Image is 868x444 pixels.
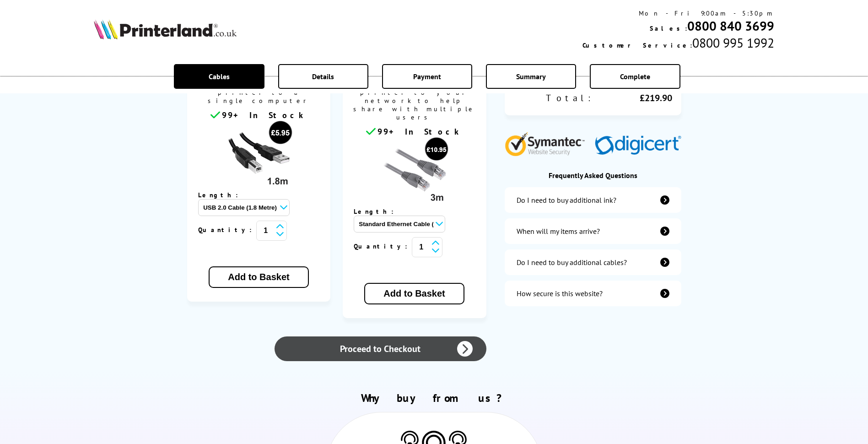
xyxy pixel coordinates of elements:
[224,120,293,189] img: usb cable
[517,289,603,298] div: How secure is this website?
[413,72,441,81] span: Payment
[582,9,774,17] div: Mon - Fri 9:00am - 5:30pm
[517,195,616,205] div: Do I need to buy additional ink?
[354,207,403,216] span: Length:
[364,283,464,304] button: Add to Basket
[275,336,486,361] a: Proceed to Checkout
[595,135,681,156] img: Digicert
[687,17,774,34] a: 0800 840 3699
[620,72,650,81] span: Complete
[650,24,687,32] span: Sales:
[514,92,593,104] div: Total:
[380,137,449,206] img: Ethernet cable
[94,19,237,39] img: Printerland Logo
[198,191,247,199] span: Length:
[377,126,463,137] span: 99+ In Stock
[347,78,482,126] span: Connects your printer to your network to help share with multiple users
[692,34,774,51] span: 0800 995 1992
[209,72,230,81] span: Cables
[517,227,600,236] div: When will my items arrive?
[94,391,774,405] h2: Why buy from us?
[516,72,546,81] span: Summary
[505,130,591,156] img: Symantec Website Security
[505,187,681,213] a: additional-ink
[505,218,681,244] a: items-arrive
[198,226,256,234] span: Quantity:
[222,110,307,120] span: 99+ In Stock
[593,92,672,104] div: £219.90
[209,266,308,288] button: Add to Basket
[505,281,681,306] a: secure-website
[505,249,681,275] a: additional-cables
[354,242,412,250] span: Quantity:
[517,258,627,267] div: Do I need to buy additional cables?
[312,72,334,81] span: Details
[505,171,681,180] div: Frequently Asked Questions
[582,41,692,49] span: Customer Service:
[192,78,326,109] span: Connects your printer to a single computer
